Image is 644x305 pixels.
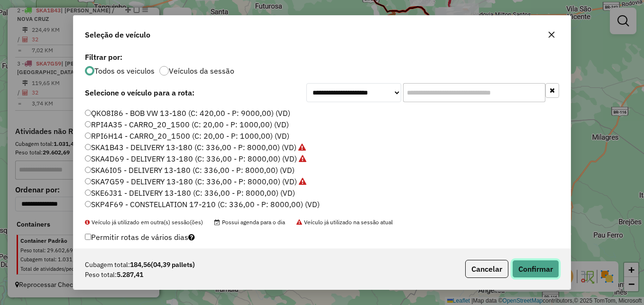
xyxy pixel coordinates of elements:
[512,260,559,278] button: Confirmar
[85,201,91,207] input: SKP4F69 - CONSTELLATION 17-210 (C: 336,00 - P: 8000,00) (VD)
[188,233,195,241] i: Selecione pelo menos um veículo
[85,219,203,226] span: Veículo já utilizado em outra(s) sessão(ões)
[85,153,306,164] label: SKA4D69 - DELIVERY 13-180 (C: 336,00 - P: 8000,00) (VD)
[85,234,91,240] input: Permitir rotas de vários dias
[85,29,150,40] span: Seleção de veículo
[85,260,130,270] span: Cubagem total:
[465,260,508,278] button: Cancelar
[130,260,195,270] strong: 184,56
[85,144,91,150] input: SKA1B43 - DELIVERY 13-180 (C: 336,00 - P: 8000,00) (VD)
[299,155,306,162] i: Veículo já utilizado na sessão atual
[299,178,306,185] i: Veículo já utilizado na sessão atual
[85,107,290,119] label: QKO8I86 - BOB VW 13-180 (C: 420,00 - P: 9000,00) (VD)
[85,178,91,184] input: SKA7G59 - DELIVERY 13-180 (C: 336,00 - P: 8000,00) (VD)
[296,219,393,226] span: Veículo já utilizado na sessão atual
[85,130,289,142] label: RPI6H14 - CARRO_20_1500 (C: 20,00 - P: 1000,00) (VD)
[117,270,143,280] strong: 5.287,41
[85,121,91,127] input: RPI4A35 - CARRO_20_1500 (C: 20,00 - P: 1000,00) (VD)
[85,155,91,162] input: SKA4D69 - DELIVERY 13-180 (C: 336,00 - P: 8000,00) (VD)
[85,190,91,196] input: SKE6J31 - DELIVERY 13-180 (C: 336,00 - P: 8000,00) (VD)
[151,260,195,269] span: (04,39 pallets)
[85,133,91,139] input: RPI6H14 - CARRO_20_1500 (C: 20,00 - P: 1000,00) (VD)
[85,142,306,153] label: SKA1B43 - DELIVERY 13-180 (C: 336,00 - P: 8000,00) (VD)
[85,176,306,187] label: SKA7G59 - DELIVERY 13-180 (C: 336,00 - P: 8000,00) (VD)
[85,51,559,63] label: Filtrar por:
[85,110,91,116] input: QKO8I86 - BOB VW 13-180 (C: 420,00 - P: 9000,00) (VD)
[214,219,285,226] span: Possui agenda para o dia
[85,88,194,97] strong: Selecione o veículo para a rota:
[85,164,294,176] label: SKA6I05 - DELIVERY 13-180 (C: 336,00 - P: 8000,00) (VD)
[94,67,155,75] label: Todos os veiculos
[169,67,234,75] label: Veículos da sessão
[85,247,397,258] label: Quantidade máxima de dias em [GEOGRAPHIC_DATA]:
[85,199,320,210] label: SKP4F69 - CONSTELLATION 17-210 (C: 336,00 - P: 8000,00) (VD)
[298,143,306,151] i: Veículo já utilizado na sessão atual
[85,187,295,199] label: SKE6J31 - DELIVERY 13-180 (C: 336,00 - P: 8000,00) (VD)
[85,167,91,173] input: SKA6I05 - DELIVERY 13-180 (C: 336,00 - P: 8000,00) (VD)
[85,270,117,280] span: Peso total:
[85,119,289,130] label: RPI4A35 - CARRO_20_1500 (C: 20,00 - P: 1000,00) (VD)
[85,228,195,246] label: Permitir rotas de vários dias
